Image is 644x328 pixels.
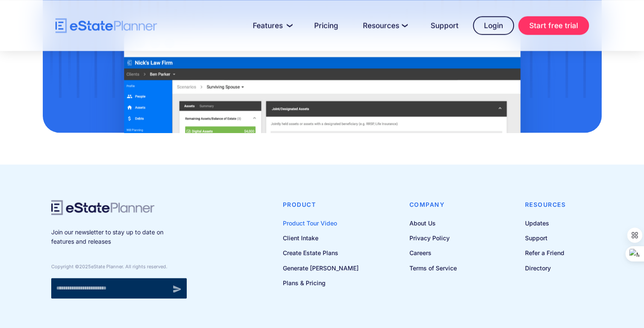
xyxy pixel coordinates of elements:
[525,247,566,258] a: Refer a Friend
[51,264,187,270] div: Copyright © eState Planner. All rights reserved.
[409,263,457,273] a: Terms of Service
[525,218,566,228] a: Updates
[353,17,416,34] a: Resources
[409,200,457,209] h4: Company
[283,278,359,288] a: Plans & Pricing
[283,247,359,258] a: Create Estate Plans
[525,263,566,273] a: Directory
[283,218,359,228] a: Product Tour Video
[304,17,348,34] a: Pricing
[51,278,187,298] form: Newsletter signup
[409,218,457,228] a: About Us
[525,200,566,209] h4: Resources
[283,233,359,243] a: Client Intake
[79,264,91,270] span: 2025
[51,228,187,247] p: Join our newsletter to stay up to date on features and releases
[283,263,359,273] a: Generate [PERSON_NAME]
[518,16,589,35] a: Start free trial
[55,18,157,33] a: home
[473,16,514,35] a: Login
[420,17,469,34] a: Support
[243,17,300,34] a: Features
[409,247,457,258] a: Careers
[283,200,359,209] h4: Product
[409,233,457,243] a: Privacy Policy
[525,233,566,243] a: Support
